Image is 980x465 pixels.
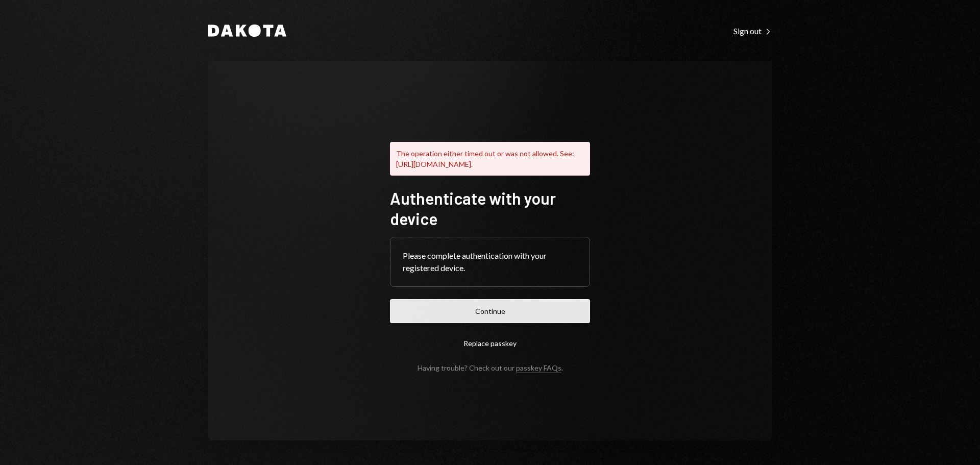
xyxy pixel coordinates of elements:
button: Replace passkey [390,331,590,355]
div: Please complete authentication with your registered device. [403,250,577,274]
h1: Authenticate with your device [390,188,590,229]
div: Sign out [733,26,772,36]
a: passkey FAQs [516,363,561,373]
a: Sign out [733,25,772,36]
button: Continue [390,299,590,323]
div: The operation either timed out or was not allowed. See: [URL][DOMAIN_NAME]. [390,142,590,176]
div: Having trouble? Check out our . [418,363,563,372]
